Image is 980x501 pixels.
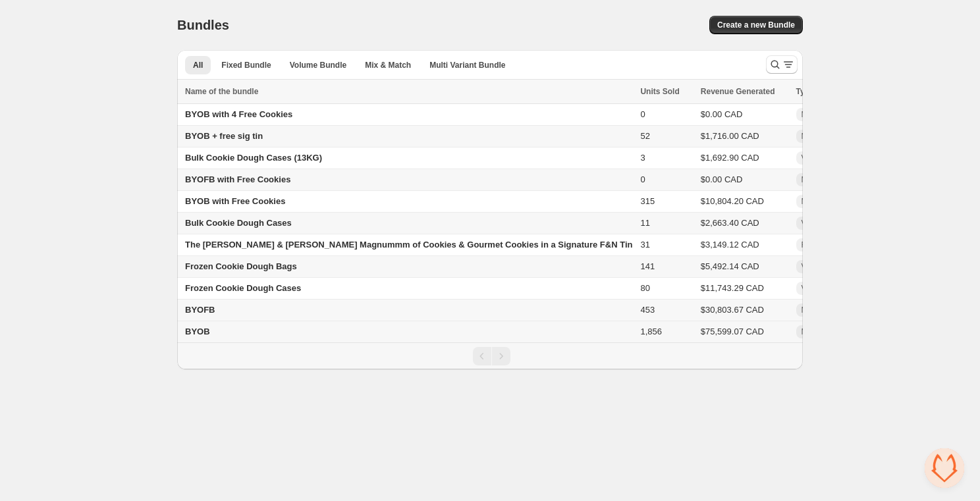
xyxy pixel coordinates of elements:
[796,85,860,98] div: Type
[640,85,679,98] span: Units Sold
[185,85,632,98] div: Name of the bundle
[640,327,662,336] span: 1,856
[802,131,845,142] span: Mix & Match
[185,196,285,206] span: BYOB with Free Cookies
[701,283,764,293] span: $11,743.29 CAD
[640,261,655,271] span: 141
[701,153,759,163] span: $1,692.90 CAD
[640,153,645,163] span: 3
[802,261,855,272] span: Volume Bundle
[640,131,649,141] span: 52
[701,218,759,228] span: $2,663.40 CAD
[640,283,649,293] span: 80
[701,109,743,119] span: $0.00 CAD
[701,85,788,98] button: Revenue Generated
[640,196,655,206] span: 315
[701,174,743,184] span: $0.00 CAD
[185,327,210,336] span: BYOB
[802,196,845,207] span: Mix & Match
[802,174,845,185] span: Mix & Match
[640,109,645,119] span: 0
[640,305,655,315] span: 453
[802,327,845,337] span: Mix & Match
[193,60,203,70] span: All
[640,174,645,184] span: 0
[709,16,803,34] button: Create a new Bundle
[701,85,775,98] span: Revenue Generated
[717,20,795,30] span: Create a new Bundle
[185,109,292,119] span: BYOB with 4 Free Cookies
[701,305,764,315] span: $30,803.67 CAD
[365,60,411,70] span: Mix & Match
[290,60,346,70] span: Volume Bundle
[640,240,649,250] span: 31
[221,60,271,70] span: Fixed Bundle
[802,218,855,228] span: Volume Bundle
[429,60,505,70] span: Multi Variant Bundle
[185,218,292,228] span: Bulk Cookie Dough Cases
[802,153,855,163] span: Volume Bundle
[640,85,692,98] button: Units Sold
[185,305,215,315] span: BYOFB
[802,283,855,294] span: Volume Bundle
[185,283,301,293] span: Frozen Cookie Dough Cases
[177,17,229,33] h1: Bundles
[185,174,290,184] span: BYOFB with Free Cookies
[701,196,764,206] span: $10,804.20 CAD
[802,305,845,315] span: Mix & Match
[766,55,798,74] button: Search and filter results
[701,131,759,141] span: $1,716.00 CAD
[185,240,632,250] span: The [PERSON_NAME] & [PERSON_NAME] Magnummm of Cookies & Gourmet Cookies in a Signature F&N Tin
[177,342,803,369] nav: Pagination
[925,448,964,488] div: Open chat
[640,218,649,228] span: 11
[802,240,848,250] span: Fixed Bundle
[802,109,845,120] span: Mix & Match
[701,327,764,336] span: $75,599.07 CAD
[185,131,263,141] span: BYOB + free sig tin
[185,261,297,271] span: Frozen Cookie Dough Bags
[185,153,322,163] span: Bulk Cookie Dough Cases (13KG)
[701,261,759,271] span: $5,492.14 CAD
[701,240,759,250] span: $3,149.12 CAD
